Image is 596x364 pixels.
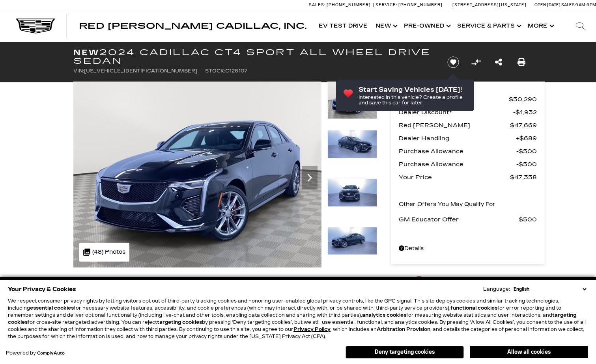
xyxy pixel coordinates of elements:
span: $47,669 [510,120,537,131]
span: $500 [519,214,537,225]
span: Sales: [561,2,575,7]
span: $47,358 [510,172,537,183]
div: (48) Photos [79,243,129,262]
span: $1,932 [513,107,537,118]
a: Service: [PHONE_NUMBER] [373,3,445,7]
a: Pre-Owned [400,10,453,42]
h1: 2024 Cadillac CT4 Sport All Wheel Drive Sedan [73,48,434,65]
span: [US_VEHICLE_IDENTIFICATION_NUMBER] [84,68,197,74]
span: Stock: [205,68,225,74]
a: Dealer Discount* $1,932 [399,107,537,118]
span: Your Price [399,172,510,183]
a: Purchase Allowance $500 [399,159,537,170]
span: VIN: [73,68,84,74]
a: Share this New 2024 Cadillac CT4 Sport All Wheel Drive Sedan [495,57,502,68]
a: Dealer Handling $689 [399,133,537,144]
span: Red [PERSON_NAME] Cadillac, Inc. [79,21,306,31]
p: Other Offers You May Qualify For [399,199,495,210]
span: $500 [516,146,537,157]
strong: Arbitration Provision [377,327,430,332]
a: GM Educator Offer $500 [399,214,537,225]
img: New 2024 Black Raven Cadillac Sport image 3 [327,178,377,207]
span: Purchase Allowance [399,146,516,157]
img: New 2024 Black Raven Cadillac Sport image 1 [73,82,321,267]
div: Next [302,166,318,189]
a: Print this New 2024 Cadillac CT4 Sport All Wheel Drive Sedan [518,57,525,68]
span: Your Privacy & Cookies [8,284,76,295]
img: New 2024 Black Raven Cadillac Sport image 1 [327,82,377,119]
select: Language Select [512,286,588,293]
a: Details [399,243,537,254]
strong: targeting cookies [157,319,202,325]
span: $500 [516,159,537,170]
div: Language: [483,287,510,292]
button: Compare vehicle [470,56,482,68]
a: New [372,10,400,42]
span: GM Educator Offer [399,214,519,225]
a: Purchase Allowance $500 [399,146,537,157]
a: MSRP $50,290 [399,94,537,105]
a: [STREET_ADDRESS][US_STATE] [452,2,527,7]
p: We respect consumer privacy rights by letting visitors opt out of third-party tracking cookies an... [8,297,588,340]
a: ComplyAuto [37,351,65,356]
button: Allow all cookies [470,346,588,358]
img: New 2024 Black Raven Cadillac Sport image 2 [327,130,377,158]
span: $50,290 [509,94,537,105]
a: Service & Parts [453,10,524,42]
strong: analytics cookies [362,312,406,318]
span: C126107 [225,68,247,74]
span: $689 [516,133,537,144]
span: [PHONE_NUMBER] [398,2,443,7]
a: Sales: [PHONE_NUMBER] [309,3,373,7]
a: Red [PERSON_NAME] $47,669 [399,120,537,131]
span: Sales: [309,2,325,7]
a: Privacy Policy [293,327,331,332]
div: Powered by [6,351,65,356]
span: Open [DATE] [534,2,561,7]
span: Dealer Handling [399,133,516,144]
strong: New [73,48,99,57]
span: MSRP [399,94,509,105]
span: Service: [376,2,397,7]
strong: essential cookies [30,305,74,311]
strong: functional cookies [450,305,497,311]
img: Cadillac Dark Logo with Cadillac White Text [16,19,55,33]
a: EV Test Drive [315,10,372,42]
button: Save vehicle [445,56,462,69]
a: Your Price $47,358 [399,172,537,183]
button: Deny targeting cookies [346,346,464,358]
img: New 2024 Black Raven Cadillac Sport image 4 [327,227,377,255]
span: 9 AM-6 PM [575,2,596,7]
span: [PHONE_NUMBER] [327,2,371,7]
span: Dealer Discount* [399,107,513,118]
button: More [524,10,557,42]
span: Red [PERSON_NAME] [399,120,510,131]
span: Purchase Allowance [399,159,516,170]
a: Red [PERSON_NAME] Cadillac, Inc. [79,22,306,30]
